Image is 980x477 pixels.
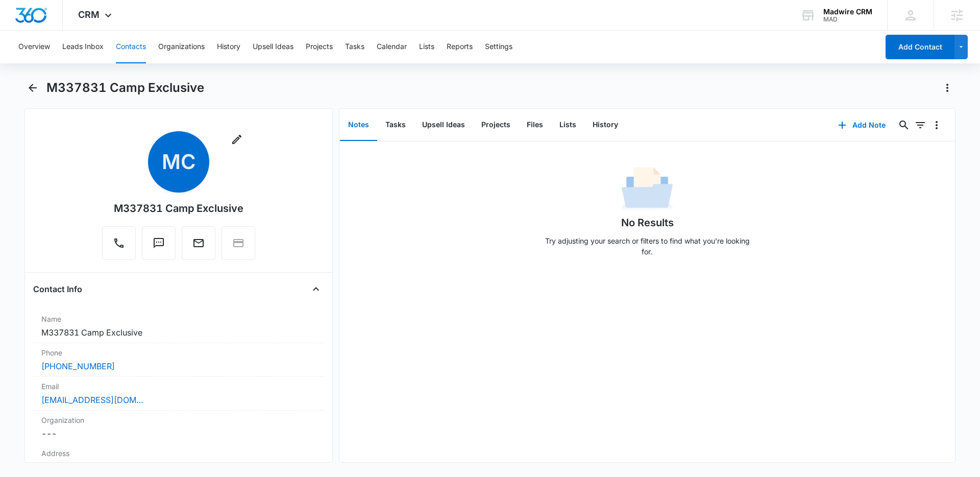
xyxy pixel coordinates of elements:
button: Overflow Menu [928,117,945,133]
button: Back [24,80,40,96]
button: Files [519,109,551,141]
a: Email [182,242,215,251]
button: Email [182,226,215,260]
dd: --- [41,427,316,440]
h4: Contact Info [33,283,82,295]
label: Email [41,381,316,392]
button: Reports [447,31,473,63]
button: Upsell Ideas [253,31,293,63]
button: Search... [896,117,912,133]
button: Contacts [116,31,146,63]
button: Projects [473,109,519,141]
label: Name [41,314,316,324]
button: History [584,109,626,141]
label: Organization [41,415,316,425]
h1: M337831 Camp Exclusive [46,80,204,96]
div: Email[EMAIL_ADDRESS][DOMAIN_NAME] [33,377,324,411]
button: History [217,31,240,63]
button: Actions [939,80,955,96]
button: Overview [18,31,50,63]
a: [PHONE_NUMBER] [41,360,115,372]
span: CRM [78,9,100,20]
button: Calendar [377,31,407,63]
button: Lists [551,109,584,141]
button: Tasks [345,31,364,63]
button: Tasks [377,109,414,141]
button: Settings [485,31,512,63]
button: Leads Inbox [62,31,104,63]
div: Phone[PHONE_NUMBER] [33,343,324,377]
a: Text [142,242,176,251]
button: Lists [419,31,434,63]
h1: No Results [621,215,674,230]
button: Call [102,226,136,260]
div: M337831 Camp Exclusive [114,201,243,216]
button: Upsell Ideas [414,109,473,141]
button: Close [308,281,324,297]
button: Notes [340,109,377,141]
button: Projects [306,31,333,63]
p: Try adjusting your search or filters to find what you’re looking for. [540,235,754,257]
img: No Data [622,164,673,215]
button: Text [142,226,176,260]
a: [EMAIL_ADDRESS][DOMAIN_NAME] [41,394,143,406]
dd: M337831 Camp Exclusive [41,326,316,339]
button: Filters [912,117,928,133]
label: Address [41,448,316,459]
dd: --- [41,461,316,473]
button: Add Contact [886,35,954,59]
div: account name [823,8,872,16]
a: Call [102,242,136,251]
button: Add Note [828,113,896,137]
div: account id [823,16,872,23]
span: MC [148,131,209,193]
div: Organization--- [33,411,324,444]
div: NameM337831 Camp Exclusive [33,309,324,343]
button: Organizations [158,31,205,63]
label: Phone [41,347,316,358]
